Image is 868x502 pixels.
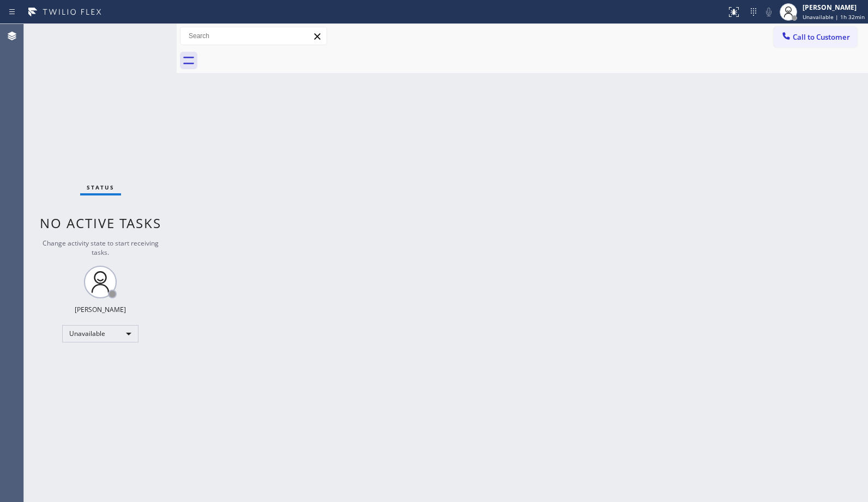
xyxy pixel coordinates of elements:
span: Status [87,183,114,191]
span: Unavailable | 1h 32min [803,13,865,21]
div: [PERSON_NAME] [75,305,126,314]
span: Change activity state to start receiving tasks. [43,238,159,257]
span: Call to Customer [793,32,850,42]
div: [PERSON_NAME] [803,3,865,12]
span: No active tasks [40,214,161,232]
button: Mute [761,4,776,20]
button: Call to Customer [774,27,857,47]
div: Unavailable [62,325,138,342]
input: Search [180,27,327,45]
